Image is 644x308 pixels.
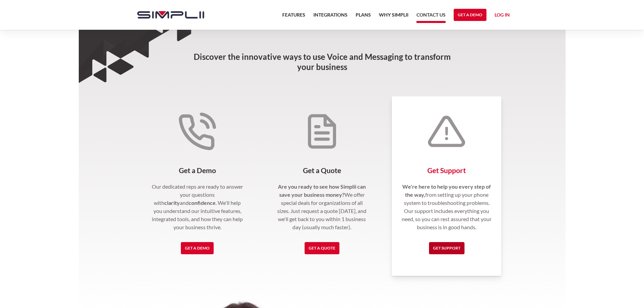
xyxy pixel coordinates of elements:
[194,52,451,72] strong: Discover the innovative ways to use Voice and Messaging to transform your business
[400,183,494,231] p: from setting up your phone system to troubleshooting problems. Our support includes everything yo...
[454,9,486,21] a: Get a Demo
[164,199,180,206] strong: clarity
[356,11,371,23] a: Plans
[275,183,369,231] p: We offer special deals for organizations of all sizes. Just request a quote [DATE], and we'll get...
[151,183,244,231] p: Our dedicated reps are ready to answer your questions with and . We'll help you understand our in...
[402,183,491,198] strong: We're here to help you every step of the way,
[151,166,244,174] h4: Get a Demo
[495,11,510,21] a: Log in
[189,199,216,206] strong: confidence
[429,242,464,254] a: Get Support
[282,11,305,23] a: Features
[137,11,204,19] img: Simplii
[313,11,348,23] a: Integrations
[416,11,446,23] a: Contact US
[275,166,369,174] h4: Get a Quote
[278,183,366,198] strong: Are you ready to see how Simplii can save your business money?
[181,242,214,254] a: Get a Demo
[379,11,408,23] a: Why Simplii
[400,166,494,174] h4: Get Support
[305,242,339,254] a: Get a Quote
